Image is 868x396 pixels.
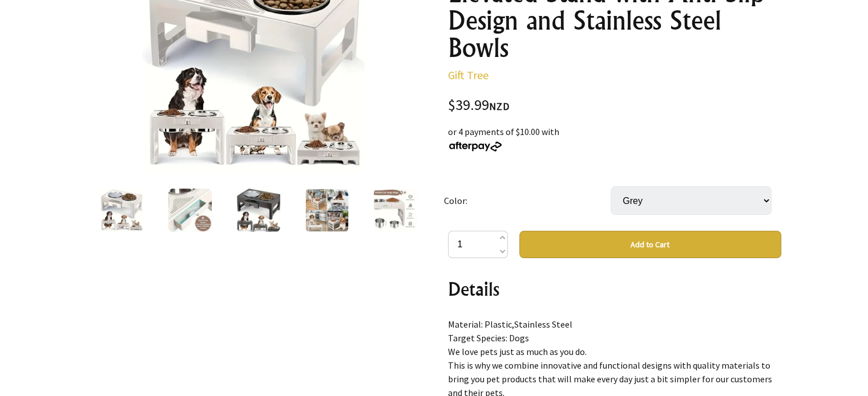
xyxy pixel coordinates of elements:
[374,189,417,232] img: Raised Dog Bowls - Adjustable Elevated Stand with Anti-Slip Design and Stainless Steel Bowls
[519,231,781,258] button: Add to Cart
[448,141,503,152] img: Afterpay
[168,189,212,232] img: Raised Dog Bowls - Adjustable Elevated Stand with Anti-Slip Design and Stainless Steel Bowls
[448,275,781,303] h2: Details
[305,189,349,232] img: Raised Dog Bowls - Adjustable Elevated Stand with Anti-Slip Design and Stainless Steel Bowls
[444,170,611,231] td: Color:
[237,189,280,232] img: Raised Dog Bowls - Adjustable Elevated Stand with Anti-Slip Design and Stainless Steel Bowls
[448,68,488,82] a: Gift Tree
[448,98,781,113] div: $39.99
[100,189,143,232] img: Raised Dog Bowls - Adjustable Elevated Stand with Anti-Slip Design and Stainless Steel Bowls
[489,100,510,113] span: NZD
[448,125,781,152] div: or 4 payments of $10.00 with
